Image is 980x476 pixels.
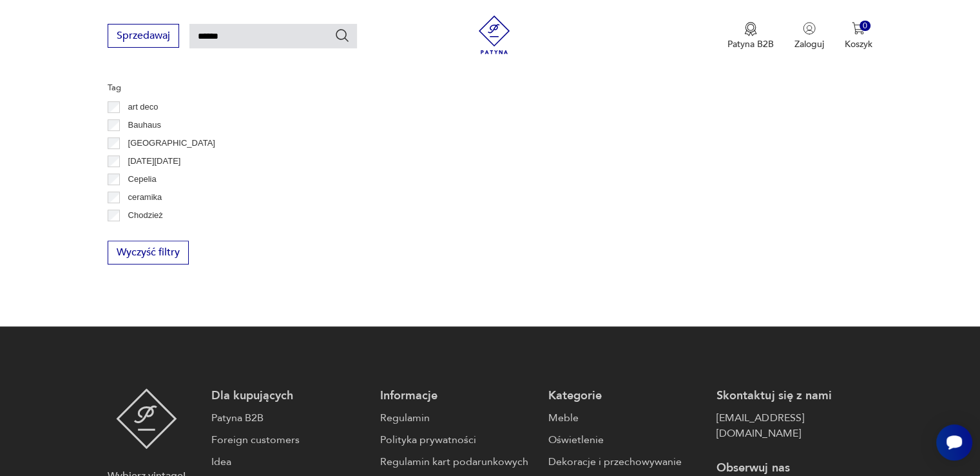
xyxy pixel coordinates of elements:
[727,38,774,50] p: Patyna B2B
[475,15,514,54] img: Patyna - sklep z meblami i dekoracjami vintage
[211,410,367,426] a: Patyna B2B
[794,38,824,50] p: Zaloguj
[744,22,757,36] img: Ikona medalu
[716,388,872,404] p: Skontaktuj się z nami
[716,461,872,476] p: Obserwuj nas
[852,22,865,35] img: Ikona koszyka
[128,154,181,168] p: [DATE][DATE]
[108,32,179,41] a: Sprzedawaj
[116,388,177,449] img: Patyna - sklep z meblami i dekoracjami vintage
[936,424,972,461] iframe: Smartsupp widget button
[548,432,704,448] a: Oświetlenie
[860,21,870,32] div: 0
[845,22,872,50] button: 0Koszyk
[108,241,189,264] button: Wyczyść filtry
[128,172,157,186] p: Cepelia
[548,410,704,426] a: Meble
[211,454,367,470] a: Idea
[128,208,163,223] p: Chodzież
[334,28,350,43] button: Szukaj
[548,454,704,470] a: Dekoracje i przechowywanie
[727,22,774,50] button: Patyna B2B
[108,81,265,95] p: Tag
[128,136,215,150] p: [GEOGRAPHIC_DATA]
[128,118,161,132] p: Bauhaus
[548,388,704,404] p: Kategorie
[380,388,535,404] p: Informacje
[128,226,160,241] p: Ćmielów
[845,38,872,50] p: Koszyk
[211,432,367,448] a: Foreign customers
[380,410,535,426] a: Regulamin
[727,22,774,50] a: Ikona medaluPatyna B2B
[803,22,816,35] img: Ikonka użytkownika
[128,190,162,204] p: ceramika
[128,100,159,114] p: art deco
[380,432,535,448] a: Polityka prywatności
[211,388,367,404] p: Dla kupujących
[380,454,535,470] a: Regulamin kart podarunkowych
[108,24,179,48] button: Sprzedawaj
[716,410,872,441] a: [EMAIL_ADDRESS][DOMAIN_NAME]
[794,22,824,50] button: Zaloguj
